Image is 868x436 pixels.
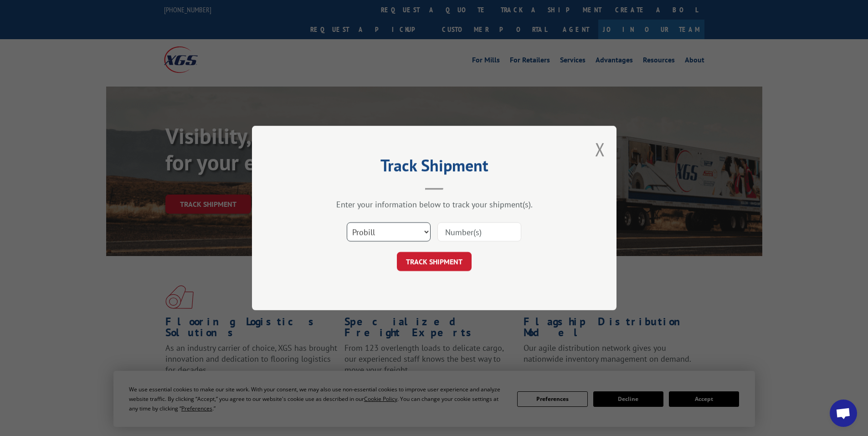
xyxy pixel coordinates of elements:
button: Close modal [595,137,605,161]
input: Number(s) [437,222,521,241]
div: Enter your information below to track your shipment(s). [298,199,571,210]
button: TRACK SHIPMENT [397,252,472,271]
div: Open chat [830,400,857,427]
h2: Track Shipment [298,159,571,176]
